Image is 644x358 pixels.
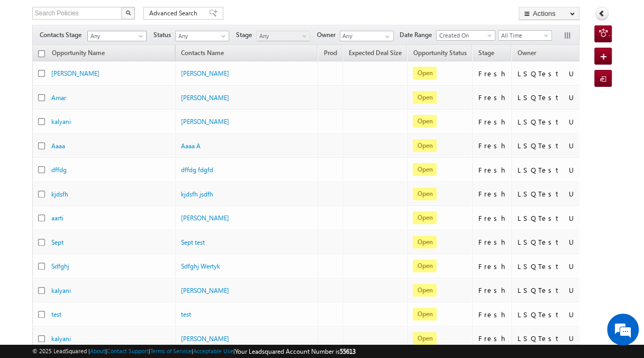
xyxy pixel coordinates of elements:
[517,141,596,150] div: LSQTest User
[181,69,229,77] a: [PERSON_NAME]
[181,335,229,343] a: [PERSON_NAME]
[413,163,437,176] span: Open
[176,47,229,61] span: Contacts Name
[51,310,61,318] a: test
[236,30,256,40] span: Stage
[517,310,596,319] div: LSQTest User
[51,335,71,343] a: kalyani
[317,30,340,40] span: Owner
[413,259,437,272] span: Open
[32,346,356,356] span: © 2025 LeadSquared | | | | |
[340,31,394,41] input: Type to Search
[193,347,233,354] a: Acceptable Use
[18,56,44,69] img: d_60004797649_company_0_60004797649
[175,31,229,41] a: Any
[478,262,506,271] div: Fresh
[181,142,201,150] a: Aaaa A
[436,30,495,41] a: Created On
[51,69,99,77] a: [PERSON_NAME]
[517,213,596,223] div: LSQTest User
[413,91,437,104] span: Open
[181,287,229,294] a: [PERSON_NAME]
[181,118,229,126] a: [PERSON_NAME]
[413,308,437,320] span: Open
[348,49,401,57] span: Expected Deal Size
[517,69,596,78] div: LSQTest User
[149,8,201,18] span: Advanced Search
[478,117,506,127] div: Fresh
[437,31,492,40] span: Created On
[478,334,506,343] div: Fresh
[256,31,310,41] a: Any
[47,47,110,61] a: Opportunity Name
[51,118,71,126] a: kalyani
[51,287,71,294] a: kalyani
[498,31,549,40] span: All Time
[478,141,506,150] div: Fresh
[181,94,229,102] a: [PERSON_NAME]
[51,214,64,222] a: aarti
[517,117,596,127] div: LSQTest User
[478,237,506,247] div: Fresh
[517,334,596,343] div: LSQTest User
[176,31,226,41] span: Any
[38,50,45,57] input: Check all records
[88,31,143,41] span: Any
[51,166,67,174] a: dffdg
[379,31,393,42] a: Show All Items
[413,115,437,128] span: Open
[517,49,536,57] span: Owner
[181,166,213,174] a: dffdg fdgfd
[51,142,65,150] a: Aaaa
[153,30,175,40] span: Status
[478,285,506,295] div: Fresh
[519,7,579,20] button: Actions
[517,189,596,199] div: LSQTest User
[478,69,506,78] div: Fresh
[478,189,506,199] div: Fresh
[517,165,596,175] div: LSQTest User
[181,190,213,198] a: kjdsfh jsdfh
[413,211,437,224] span: Open
[343,47,406,61] a: Expected Deal Size
[125,10,131,15] img: Search
[413,187,437,200] span: Open
[517,93,596,102] div: LSQTest User
[478,93,506,102] div: Fresh
[257,31,307,41] span: Any
[90,347,105,354] a: About
[517,285,596,295] div: LSQTest User
[478,213,506,223] div: Fresh
[144,280,192,294] em: Start Chat
[181,262,220,270] a: Sdfghj Wertyk
[55,56,178,69] div: Chat with us now
[235,347,356,355] span: Your Leadsquared Account Number is
[478,310,506,319] div: Fresh
[87,31,147,41] a: Any
[51,94,66,102] a: Amar
[51,262,69,270] a: Sdfghj
[498,30,552,41] a: All Time
[181,214,229,222] a: [PERSON_NAME]
[181,310,191,318] a: test
[107,347,149,354] a: Contact Support
[478,165,506,175] div: Fresh
[413,67,437,79] span: Open
[413,284,437,297] span: Open
[413,332,437,345] span: Open
[413,236,437,248] span: Open
[174,5,199,31] div: Minimize live chat window
[150,347,192,354] a: Terms of Service
[517,262,596,271] div: LSQTest User
[400,30,436,40] span: Date Range
[407,47,471,61] a: Opportunity Status
[323,49,337,57] span: Prod
[51,238,64,246] a: Sept
[517,237,596,247] div: LSQTest User
[51,190,68,198] a: kjdsfh
[413,139,437,152] span: Open
[473,47,499,61] a: Stage
[40,30,86,40] span: Contacts Stage
[14,98,193,271] textarea: Type your message and hit 'Enter'
[181,238,205,246] a: Sept test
